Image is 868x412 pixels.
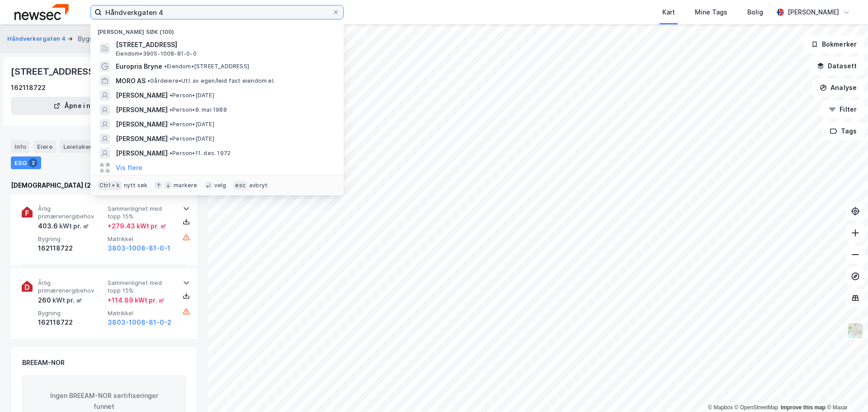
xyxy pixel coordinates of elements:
div: 260 [38,295,82,306]
span: Person • [DATE] [170,121,214,128]
span: Person • 11. des. 1972 [170,150,231,157]
span: [PERSON_NAME] [116,148,168,159]
button: Vis flere [116,162,142,173]
div: 403.6 [38,221,89,232]
a: Mapbox [708,404,733,411]
input: Søk på adresse, matrikkel, gårdeiere, leietakere eller personer [102,5,332,19]
span: Sammenlignet med topp 15% [108,205,174,221]
span: Årlig primærenergibehov [38,205,104,221]
div: 162118722 [38,317,104,328]
span: • [170,135,172,142]
span: [PERSON_NAME] [116,104,168,115]
div: Eiere [33,140,56,153]
button: Tags [822,122,864,140]
div: BREEAM-NOR [22,357,65,368]
div: Info [11,140,30,153]
span: Gårdeiere • Utl. av egen/leid fast eiendom el. [147,77,275,85]
span: Person • 8. mai 1988 [170,106,227,114]
button: Åpne i ny fane [11,97,154,115]
div: velg [214,182,226,189]
div: 2 [28,158,38,167]
span: Årlig primærenergibehov [38,279,104,295]
span: MORO AS [116,76,146,86]
div: kWt pr. ㎡ [58,221,89,232]
span: [STREET_ADDRESS] [116,39,333,50]
div: markere [174,182,197,189]
div: kWt pr. ㎡ [51,295,82,306]
span: • [170,121,172,128]
div: Mine Tags [695,7,727,18]
div: ESG [11,156,41,169]
iframe: Chat Widget [823,369,868,412]
div: + 114.89 kWt pr. ㎡ [108,295,165,306]
img: Z [847,322,864,339]
span: • [147,77,150,84]
button: Filter [821,100,864,118]
span: Europris Bryne [116,61,162,72]
button: Analyse [812,79,864,97]
span: • [170,150,172,156]
span: • [170,106,172,113]
div: Bolig [747,7,763,18]
span: Person • [DATE] [170,92,214,99]
div: [PERSON_NAME] [788,7,839,18]
div: + 279.43 kWt pr. ㎡ [108,221,166,232]
span: Matrikkel [108,235,174,243]
span: [PERSON_NAME] [116,119,168,130]
div: 162118722 [38,243,104,254]
div: [DEMOGRAPHIC_DATA] (2) [11,180,197,191]
div: Leietakere [60,140,110,153]
span: Sammenlignet med topp 15% [108,279,174,295]
span: Eiendom • 3905-1008-81-0-0 [116,50,197,57]
span: Bygning [38,235,104,243]
span: Matrikkel [108,309,174,317]
div: esc [233,181,247,190]
a: OpenStreetMap [735,404,778,411]
div: 162118722 [11,82,46,93]
span: [PERSON_NAME] [116,133,168,144]
button: 3803-1008-81-0-2 [108,317,171,328]
span: Eiendom • [STREET_ADDRESS] [164,63,249,70]
button: Bokmerker [803,35,864,53]
img: newsec-logo.f6e21ccffca1b3a03d2d.png [14,4,69,20]
button: Datasett [809,57,864,75]
div: [STREET_ADDRESS] [11,64,99,79]
a: Improve this map [781,404,826,411]
div: [PERSON_NAME] søk (100) [90,21,344,38]
span: Bygning [38,309,104,317]
span: Person • [DATE] [170,135,214,142]
div: Ctrl + k [98,181,122,190]
span: • [164,63,167,70]
div: avbryt [249,182,268,189]
div: nytt søk [124,182,148,189]
button: 3803-1008-81-0-1 [108,243,170,254]
span: [PERSON_NAME] [116,90,168,101]
button: Håndverkergaten 4 [7,34,67,43]
span: • [170,92,172,99]
div: Kart [662,7,675,18]
div: Bygning [78,33,103,44]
